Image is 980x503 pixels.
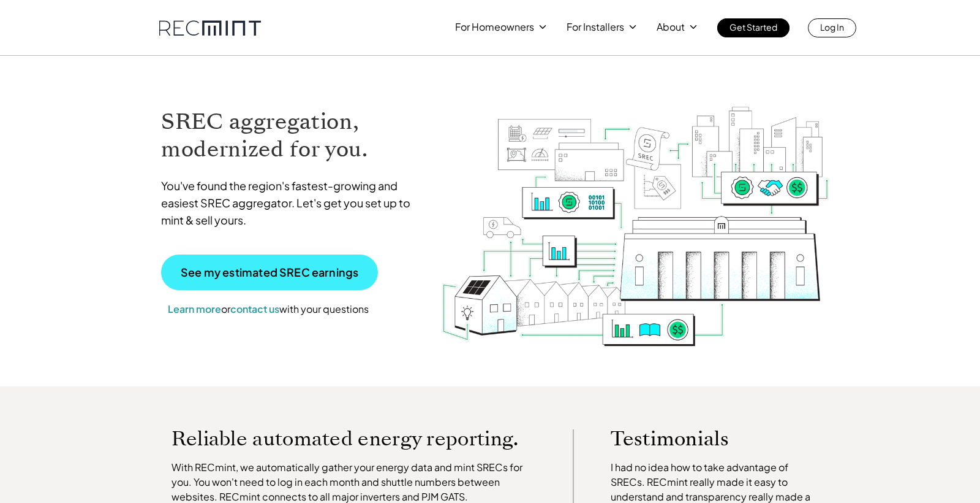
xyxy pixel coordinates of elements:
p: See my estimated SREC earnings [181,267,358,278]
p: About [657,18,685,36]
p: For Installers [567,18,624,36]
p: or with your questions [161,301,375,317]
p: Log In [820,18,844,36]
a: See my estimated SREC earnings [161,255,378,290]
a: Get Started [717,18,790,37]
p: For Homeowners [455,18,534,36]
a: Learn more [168,302,221,315]
h1: SREC aggregation, modernized for you. [161,108,422,163]
p: Testimonials [611,429,793,448]
a: Log In [808,18,856,37]
img: RECmint value cycle [440,74,831,350]
p: Reliable automated energy reporting. [171,429,537,448]
a: contact us [230,302,279,315]
p: Get Started [729,18,777,36]
p: You've found the region's fastest-growing and easiest SREC aggregator. Let's get you set up to mi... [161,177,422,229]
